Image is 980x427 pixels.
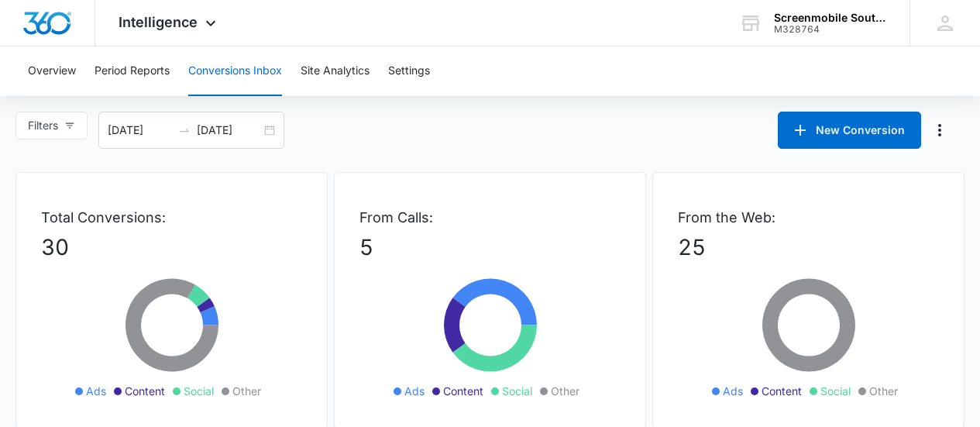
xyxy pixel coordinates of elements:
[774,12,887,24] div: account name
[15,112,88,139] button: Filters
[778,112,921,149] button: New Conversion
[86,383,106,399] span: Ads
[359,231,621,263] p: 5
[869,383,898,399] span: Other
[178,124,191,136] span: to
[820,383,851,399] span: Social
[41,207,302,228] p: Total Conversions:
[551,383,579,399] span: Other
[678,207,939,228] p: From the Web:
[108,122,172,139] input: Start date
[184,383,214,399] span: Social
[178,124,191,136] span: swap-right
[95,46,170,96] button: Period Reports
[762,383,802,399] span: Content
[502,383,532,399] span: Social
[28,117,58,134] span: Filters
[678,231,939,263] p: 25
[359,207,621,228] p: From Calls:
[723,383,743,399] span: Ads
[41,231,302,263] p: 30
[125,383,165,399] span: Content
[232,383,261,399] span: Other
[388,46,430,96] button: Settings
[443,383,483,399] span: Content
[188,46,282,96] button: Conversions Inbox
[404,383,425,399] span: Ads
[301,46,370,96] button: Site Analytics
[197,122,261,139] input: End date
[774,24,887,35] div: account id
[119,14,198,30] span: Intelligence
[927,118,952,143] button: Manage Numbers
[28,46,76,96] button: Overview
